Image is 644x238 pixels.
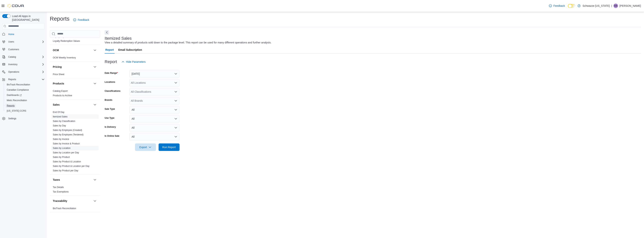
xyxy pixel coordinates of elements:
a: Reports [5,103,16,108]
a: Feedback [547,2,566,10]
button: Operations [7,70,21,74]
a: Loyalty Redemption Values [53,40,80,42]
button: Hide Parameters [120,58,147,66]
button: BioTrack Reconciliation [4,82,46,87]
a: End Of Day [53,111,64,113]
a: Products to Archive [53,94,72,97]
a: Sales by Product [53,156,70,158]
span: Run Report [162,145,176,149]
span: Report [105,46,114,54]
button: Open list of options [174,90,177,93]
a: Sales by Location [53,147,71,149]
a: Sales by Employee (Tendered) [53,133,83,136]
button: Settings [1,116,46,121]
a: BioTrack Reconciliation [53,207,76,210]
a: Dashboards [4,93,46,98]
a: Catalog Export [53,90,68,92]
span: Operations [8,70,19,73]
span: Reports [5,103,45,108]
button: Catalog [1,54,46,60]
span: Sales by Location [53,147,71,150]
p: [PERSON_NAME] [619,4,641,8]
button: Reports [4,103,46,108]
button: Users [7,40,16,44]
button: Open list of options [174,99,177,102]
a: Feedback [72,16,91,24]
button: Taxes [93,178,97,182]
label: Classifications [105,90,121,93]
span: Settings [7,116,45,121]
button: Sales [53,103,92,107]
a: Loyalty Adjustments [53,35,73,38]
button: Pricing [93,65,97,69]
span: Price Sheet [53,73,64,76]
span: Tax Exemptions [53,190,69,193]
a: Sales by Employee (Created) [53,129,82,131]
div: Sales [50,110,100,174]
button: Traceability [93,199,97,203]
label: Use Type [105,116,114,119]
a: Sales by Product per Day [53,169,78,172]
button: All [129,106,180,113]
span: Itemized Sales [53,115,68,118]
span: Load All Apps in [GEOGRAPHIC_DATA] [10,14,45,22]
span: Products to Archive [53,94,72,97]
span: Reports [7,104,15,107]
span: Loyalty Redemption Values [53,40,80,43]
a: OCM Weekly Inventory [53,56,76,59]
button: OCM [53,48,92,52]
span: Reports [7,77,45,82]
button: Sales [93,102,97,107]
span: Sales by Employee (Created) [53,129,82,132]
a: Dashboards [5,93,23,97]
button: Home [1,31,46,37]
button: Open list of options [174,81,177,84]
span: Email Subscription [118,46,142,54]
button: Reports [1,77,46,82]
span: Catalog Export [53,90,68,93]
button: [DATE] [129,70,180,78]
span: BioTrack Reconciliation [53,207,76,210]
span: Export [137,143,154,151]
button: Export [135,143,156,151]
span: Home [7,32,45,37]
span: Hide Parameters [126,60,146,64]
span: Users [7,40,45,44]
img: Cova [7,4,24,8]
a: Sales by Product & Location [53,160,81,163]
h3: Pricing [53,65,62,69]
button: Operations [1,69,46,75]
div: Pricing [50,72,100,78]
a: Sales by Invoice & Product [53,142,80,145]
h3: Itemized Sales [105,36,132,41]
span: Feedback [553,4,565,8]
div: Taxes [50,185,100,195]
a: Customers [7,47,21,52]
a: Tax Details [53,186,64,189]
span: GS [614,4,617,8]
p: | [611,4,612,8]
span: Sales by Product & Location [53,160,81,163]
span: Sales by Product per Day [53,169,78,172]
button: Reports [7,77,18,82]
a: Sales by Invoice [53,138,69,140]
a: Itemized Sales [53,115,68,118]
a: Settings [7,116,18,121]
span: Operations [7,70,45,74]
span: Feedback [78,18,89,22]
span: Sales by Product [53,156,70,159]
button: Customers [1,47,46,52]
span: [US_STATE] CCRS [7,109,26,112]
button: Pricing [53,65,92,69]
span: Metrc Reconciliation [5,98,45,103]
button: Inventory [1,62,46,67]
button: Inventory [7,62,19,67]
button: All [129,115,180,122]
span: Dashboards [7,94,22,97]
span: Customers [7,47,45,52]
input: Dark Mode [568,4,576,8]
h3: Products [53,82,64,85]
span: Sales by Location per Day [53,151,79,154]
